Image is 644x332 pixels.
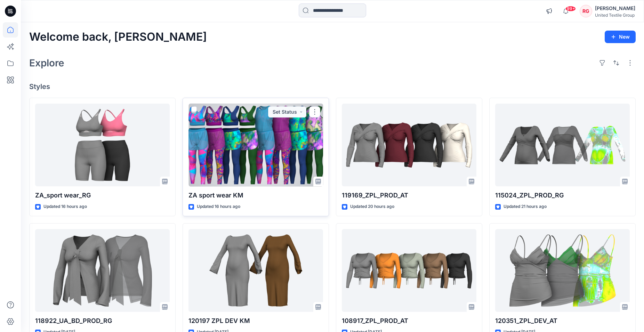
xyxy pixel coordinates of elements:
button: New [605,31,636,43]
p: 108917_ZPL_PROD_AT [342,316,476,326]
h4: Styles [29,82,636,91]
p: 120197 ZPL DEV KM [188,316,323,326]
a: 115024_ZPL_PROD_RG [495,104,630,187]
p: 119169_ZPL_PROD_AT [342,191,476,200]
a: 119169_ZPL_PROD_AT [342,104,476,187]
p: 118922_UA_BD_PROD_RG [35,316,170,326]
p: Updated 20 hours ago [350,203,394,210]
p: ZA sport wear KM [188,191,323,200]
a: ZA sport wear KM [188,104,323,187]
h2: Explore [29,57,64,68]
p: Updated 16 hours ago [43,203,87,210]
a: 120351_ZPL_DEV_AT [495,229,630,312]
a: 120197 ZPL DEV KM [188,229,323,312]
span: 99+ [565,6,576,11]
a: ZA_sport wear_RG [35,104,170,187]
div: [PERSON_NAME] [595,4,635,13]
a: 118922_UA_BD_PROD_RG [35,229,170,312]
div: United Textile Group [595,13,635,18]
a: 108917_ZPL_PROD_AT [342,229,476,312]
div: RG [580,5,592,17]
p: Updated 16 hours ago [197,203,240,210]
h2: Welcome back, [PERSON_NAME] [29,31,207,43]
p: 115024_ZPL_PROD_RG [495,191,630,200]
p: 120351_ZPL_DEV_AT [495,316,630,326]
p: ZA_sport wear_RG [35,191,170,200]
p: Updated 21 hours ago [504,203,547,210]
